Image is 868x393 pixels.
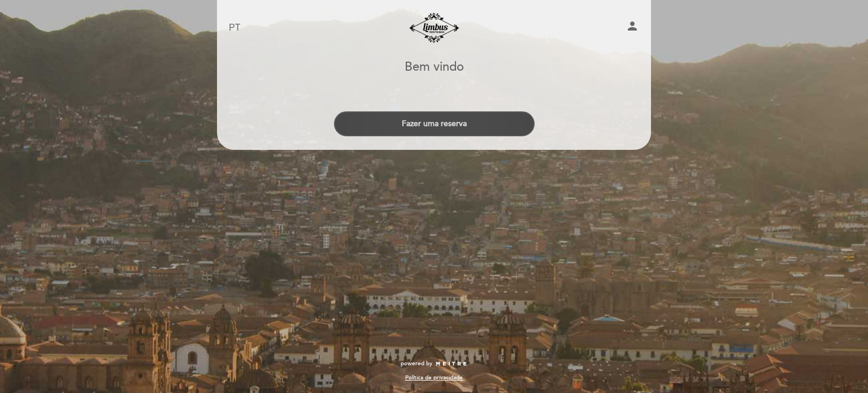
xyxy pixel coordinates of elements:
h1: Bem vindo [405,61,464,74]
a: Limbus Resto Bar [363,12,505,44]
button: person [626,19,639,37]
a: Política de privacidade [405,374,463,382]
span: powered by [401,360,432,368]
img: MEITRE [435,361,467,367]
a: powered by [401,360,467,368]
i: person [626,19,639,33]
button: Fazer uma reserva [334,111,535,136]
